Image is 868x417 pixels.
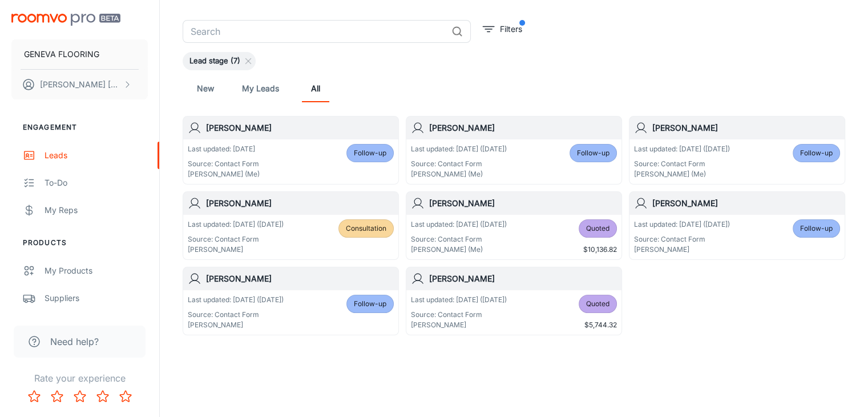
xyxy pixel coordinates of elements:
p: [PERSON_NAME] [188,244,284,255]
input: Search [183,20,447,43]
div: My Reps [45,204,148,216]
a: [PERSON_NAME]Last updated: [DATE] ([DATE])Source: Contact Form[PERSON_NAME] (Me)Follow-up [406,116,622,185]
p: [PERSON_NAME] (Me) [411,169,507,179]
h6: [PERSON_NAME] [429,197,617,210]
a: All [302,75,329,102]
p: Last updated: [DATE] ([DATE]) [411,295,507,305]
div: My Products [45,264,148,277]
p: Last updated: [DATE] ([DATE]) [634,219,730,230]
span: Follow-up [577,148,609,158]
h6: [PERSON_NAME] [429,122,617,134]
button: [PERSON_NAME] [PERSON_NAME] [11,70,148,99]
a: [PERSON_NAME]Last updated: [DATE] ([DATE])Source: Contact Form[PERSON_NAME] (Me)Follow-up [629,116,845,185]
span: Follow-up [800,223,833,234]
p: Last updated: [DATE] ([DATE]) [411,144,507,154]
p: [PERSON_NAME] [411,320,507,330]
h6: [PERSON_NAME] [429,272,617,285]
p: Last updated: [DATE] [188,144,260,154]
span: Follow-up [354,299,386,309]
span: Follow-up [354,148,386,158]
a: [PERSON_NAME]Last updated: [DATE] ([DATE])Source: Contact Form[PERSON_NAME]Quoted$5,744.32 [406,267,622,335]
span: Lead stage (7) [183,55,247,67]
span: Consultation [346,223,386,234]
a: New [192,75,219,102]
p: Source: Contact Form [188,234,284,244]
p: Last updated: [DATE] ([DATE]) [188,295,284,305]
img: Roomvo PRO Beta [11,14,120,26]
h6: [PERSON_NAME] [652,197,840,210]
span: Follow-up [800,148,833,158]
button: Rate 5 star [114,385,137,408]
p: [PERSON_NAME] (Me) [411,244,507,255]
p: Last updated: [DATE] ([DATE]) [188,219,284,230]
h6: [PERSON_NAME] [652,122,840,134]
span: $5,744.32 [584,320,617,330]
p: Source: Contact Form [411,159,507,169]
button: Rate 3 star [68,385,91,408]
button: Rate 4 star [91,385,114,408]
div: Leads [45,149,148,162]
p: Source: Contact Form [411,234,507,244]
p: Source: Contact Form [188,159,260,169]
p: Source: Contact Form [188,310,284,320]
a: [PERSON_NAME]Last updated: [DATE] ([DATE])Source: Contact Form[PERSON_NAME] (Me)Quoted$10,136.82 [406,191,622,260]
h6: [PERSON_NAME] [206,272,394,285]
span: Need help? [50,335,99,348]
span: $10,136.82 [583,244,617,255]
p: Filters [500,23,522,35]
p: [PERSON_NAME] [634,244,730,255]
a: [PERSON_NAME]Last updated: [DATE]Source: Contact Form[PERSON_NAME] (Me)Follow-up [183,116,399,185]
p: [PERSON_NAME] [PERSON_NAME] [40,78,120,91]
button: GENEVA FLOORING [11,39,148,69]
button: Rate 1 star [23,385,46,408]
h6: [PERSON_NAME] [206,197,394,210]
p: Last updated: [DATE] ([DATE]) [411,219,507,230]
a: My Leads [242,75,279,102]
p: [PERSON_NAME] (Me) [634,169,730,179]
p: Source: Contact Form [634,234,730,244]
p: Rate your experience [9,371,150,385]
p: Source: Contact Form [411,310,507,320]
a: [PERSON_NAME]Last updated: [DATE] ([DATE])Source: Contact Form[PERSON_NAME]Consultation [183,191,399,260]
div: Lead stage (7) [183,52,256,70]
span: Quoted [586,223,609,234]
button: Rate 2 star [46,385,68,408]
p: GENEVA FLOORING [24,48,99,61]
p: Last updated: [DATE] ([DATE]) [634,144,730,154]
span: Quoted [586,299,609,309]
div: Suppliers [45,292,148,304]
a: [PERSON_NAME]Last updated: [DATE] ([DATE])Source: Contact Form[PERSON_NAME]Follow-up [629,191,845,260]
h6: [PERSON_NAME] [206,122,394,134]
button: filter [480,20,525,38]
p: [PERSON_NAME] [188,320,284,330]
p: [PERSON_NAME] (Me) [188,169,260,179]
div: To-do [45,177,148,189]
p: Source: Contact Form [634,159,730,169]
a: [PERSON_NAME]Last updated: [DATE] ([DATE])Source: Contact Form[PERSON_NAME]Follow-up [183,267,399,335]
